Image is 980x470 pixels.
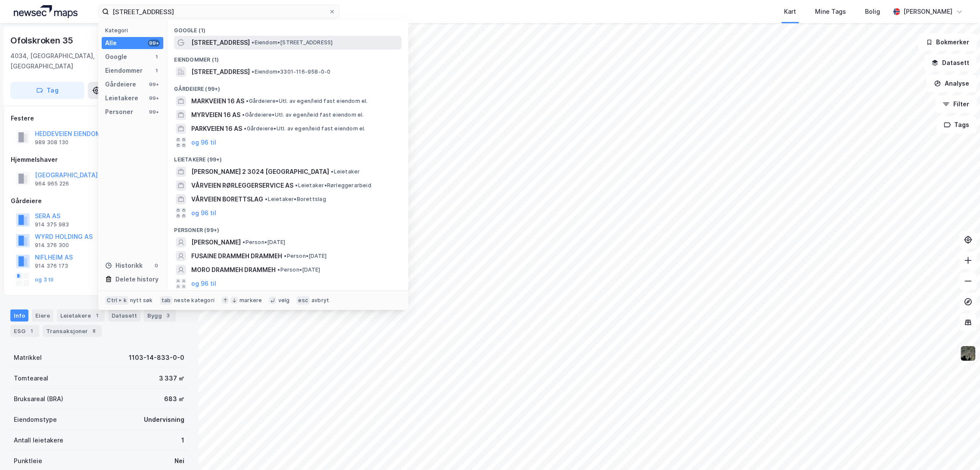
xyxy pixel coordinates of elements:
[331,168,333,175] span: •
[148,81,160,88] div: 99+
[105,107,133,117] div: Personer
[191,96,244,106] span: MARKVEIEN 16 AS
[27,327,36,335] div: 1
[243,239,245,245] span: •
[331,168,360,175] span: Leietaker
[284,253,327,260] span: Person • [DATE]
[277,266,320,273] span: Person • [DATE]
[937,429,980,470] div: Kontrollprogram for chat
[109,5,329,18] input: Søk på adresse, matrikkel, gårdeiere, leietakere eller personer
[918,34,977,51] button: Bokmerker
[296,296,310,305] div: esc
[167,220,408,235] div: Personer (99+)
[191,251,282,261] span: FUSAINE DRAMMEH DRAMMEH
[153,67,160,74] div: 1
[246,98,249,104] span: •
[159,373,184,383] div: 3 337 ㎡
[144,309,176,322] div: Bygg
[153,53,160,60] div: 1
[903,6,952,17] div: [PERSON_NAME]
[284,253,286,259] span: •
[167,49,408,65] div: Eiendommer (1)
[130,297,153,304] div: nytt søk
[129,352,184,363] div: 1103-14-833-0-0
[10,309,28,322] div: Info
[191,180,293,191] span: VÅRVEIEN RØRLEGGERSERVICE AS
[935,96,977,113] button: Filter
[927,75,977,92] button: Analyse
[252,39,254,46] span: •
[105,38,117,48] div: Alle
[105,79,136,90] div: Gårdeiere
[105,93,138,103] div: Leietakere
[32,309,53,322] div: Eiere
[252,39,333,46] span: Eiendom • [STREET_ADDRESS]
[295,182,298,189] span: •
[90,327,98,335] div: 8
[164,311,172,320] div: 3
[252,68,254,75] span: •
[191,67,250,77] span: [STREET_ADDRESS]
[35,242,69,249] div: 914 376 300
[252,68,330,75] span: Eiendom • 3301-116-958-0-0
[14,5,78,18] img: logo.a4113a55bc3d86da70a041830d287a7e.svg
[11,155,187,165] div: Hjemmelshaver
[937,429,980,470] iframe: Chat Widget
[936,116,977,133] button: Tags
[174,456,184,466] div: Nei
[924,54,977,71] button: Datasett
[960,345,976,362] img: 9k=
[105,296,128,305] div: Ctrl + k
[35,263,68,269] div: 914 376 173
[148,40,160,46] div: 99+
[240,297,262,304] div: markere
[115,274,159,284] div: Delete history
[105,65,143,76] div: Eiendommer
[244,125,246,132] span: •
[108,309,140,322] div: Datasett
[191,278,216,289] button: og 96 til
[105,52,127,62] div: Google
[191,37,250,48] span: [STREET_ADDRESS]
[265,196,326,203] span: Leietaker • Borettslag
[243,239,285,246] span: Person • [DATE]
[191,110,240,120] span: MYRVEIEN 16 AS
[14,456,42,466] div: Punktleie
[35,139,68,146] div: 989 308 130
[167,149,408,165] div: Leietakere (99+)
[242,111,245,118] span: •
[278,297,289,304] div: velg
[105,27,163,34] div: Kategori
[191,208,216,218] button: og 96 til
[10,325,39,337] div: ESG
[11,196,187,206] div: Gårdeiere
[815,6,846,17] div: Mine Tags
[784,6,796,17] div: Kart
[10,51,121,71] div: 4034, [GEOGRAPHIC_DATA], [GEOGRAPHIC_DATA]
[14,435,63,445] div: Antall leietakere
[35,180,69,187] div: 964 965 226
[191,237,241,247] span: [PERSON_NAME]
[181,435,184,445] div: 1
[93,311,101,320] div: 1
[277,266,280,273] span: •
[10,34,75,47] div: Ofolskroken 35
[14,373,48,383] div: Tomteareal
[295,182,371,189] span: Leietaker • Rørleggerarbeid
[164,394,184,404] div: 683 ㎡
[14,414,57,425] div: Eiendomstype
[148,108,160,115] div: 99+
[57,309,105,322] div: Leietakere
[242,111,364,118] span: Gårdeiere • Utl. av egen/leid fast eiendom el.
[167,20,408,36] div: Google (1)
[14,352,42,363] div: Matrikkel
[144,414,184,425] div: Undervisning
[246,98,367,105] span: Gårdeiere • Utl. av egen/leid fast eiendom el.
[191,167,329,177] span: [PERSON_NAME] 2 3024 [GEOGRAPHIC_DATA]
[105,260,143,271] div: Historikk
[191,137,216,148] button: og 96 til
[160,296,173,305] div: tab
[11,113,187,124] div: Festere
[35,221,69,228] div: 914 375 983
[191,194,263,204] span: VÅRVEIEN BORETTSLAG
